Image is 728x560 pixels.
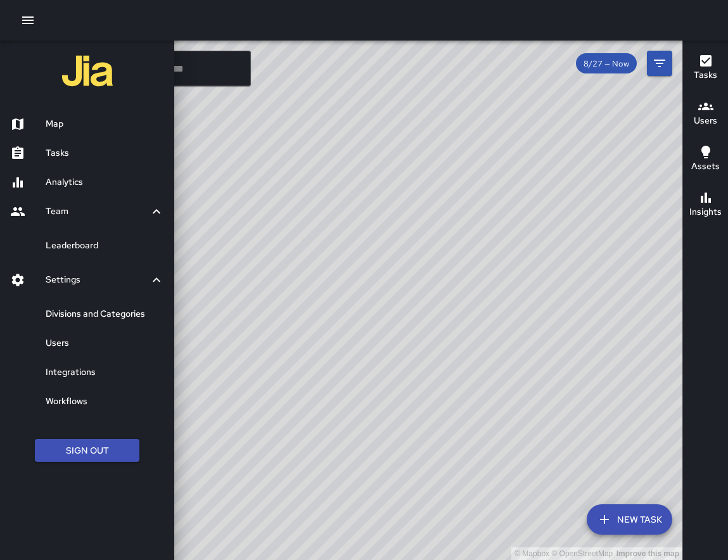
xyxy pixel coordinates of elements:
[46,146,164,160] h6: Tasks
[587,504,672,535] button: New Task
[691,160,720,174] h6: Assets
[62,46,113,96] img: jia-logo
[35,439,139,462] button: Sign Out
[46,273,149,287] h6: Settings
[46,366,164,379] h6: Integrations
[46,336,164,350] h6: Users
[694,68,717,82] h6: Tasks
[46,395,164,409] h6: Workflows
[46,239,164,253] h6: Leaderboard
[46,175,164,189] h6: Analytics
[689,205,722,219] h6: Insights
[46,205,149,219] h6: Team
[694,114,717,128] h6: Users
[46,117,164,131] h6: Map
[46,307,164,321] h6: Divisions and Categories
